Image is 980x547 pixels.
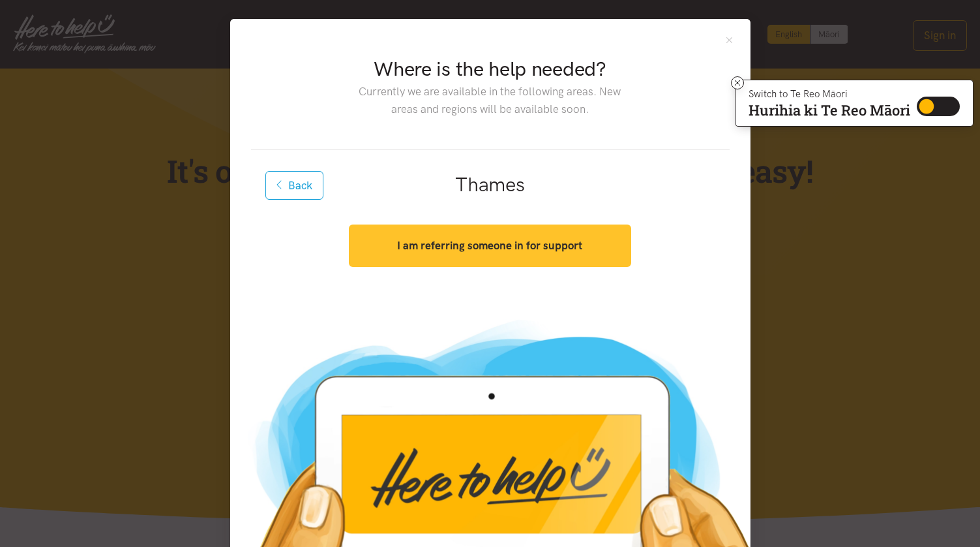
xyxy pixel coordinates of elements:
h2: Thames [272,171,709,198]
button: Back [265,171,324,200]
strong: I am referring someone in for support [397,239,582,252]
h2: Where is the help needed? [349,55,631,83]
p: Switch to Te Reo Māori [749,90,910,98]
button: I am referring someone in for support [349,225,631,267]
p: Hurihia ki Te Reo Māori [749,104,910,116]
button: Close [724,35,735,46]
p: Currently we are available in the following areas. New areas and regions will be available soon. [349,83,631,118]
